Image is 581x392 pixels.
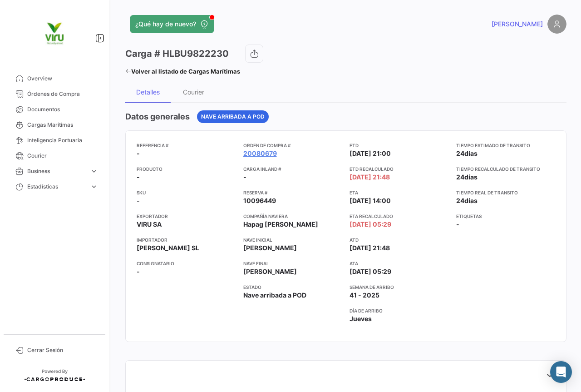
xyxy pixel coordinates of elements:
[135,20,196,29] span: ¿Qué hay de nuevo?
[137,165,236,173] app-card-info-title: Producto
[350,260,449,267] app-card-info-title: ATA
[137,189,236,196] app-card-info-title: SKU
[27,90,98,98] span: Órdenes de Compra
[27,167,86,175] span: Business
[136,88,160,96] div: Detalles
[27,74,98,83] span: Overview
[350,267,391,276] span: [DATE] 05:29
[464,173,478,181] span: días
[125,110,190,123] h4: Datos generales
[243,149,277,158] a: 20080679
[243,196,276,205] span: 10096449
[350,243,390,253] span: [DATE] 21:48
[27,346,98,354] span: Cerrar Sesión
[7,133,102,148] a: Inteligencia Portuaria
[137,173,140,182] span: -
[243,291,306,300] span: Nave arribada a POD
[183,88,204,96] div: Courier
[243,267,297,276] span: [PERSON_NAME]
[137,267,140,276] span: -
[350,220,391,229] span: [DATE] 05:29
[456,197,464,204] span: 24
[137,243,199,253] span: [PERSON_NAME] SL
[456,165,556,173] app-card-info-title: Tiempo recalculado de transito
[27,183,86,191] span: Estadísticas
[90,183,98,191] span: expand_more
[125,65,240,78] a: Volver al listado de Cargas Marítimas
[492,20,543,29] span: [PERSON_NAME]
[547,15,566,34] img: placeholder-user.png
[350,142,449,149] app-card-info-title: ETD
[27,152,98,160] span: Courier
[243,189,343,196] app-card-info-title: Reserva #
[350,189,449,196] app-card-info-title: ETA
[243,283,343,291] app-card-info-title: Estado
[137,149,140,158] span: -
[130,15,214,33] button: ¿Qué hay de nuevo?
[137,213,236,220] app-card-info-title: Exportador
[456,189,556,196] app-card-info-title: Tiempo real de transito
[350,165,449,173] app-card-info-title: ETD Recalculado
[27,136,98,144] span: Inteligencia Portuaria
[456,149,464,157] span: 24
[90,167,98,175] span: expand_more
[27,105,98,114] span: Documentos
[243,213,343,220] app-card-info-title: Compañía naviera
[243,142,343,149] app-card-info-title: Orden de Compra #
[27,121,98,129] span: Cargas Marítimas
[137,142,236,149] app-card-info-title: Referencia #
[456,173,464,181] span: 24
[243,243,297,253] span: [PERSON_NAME]
[350,307,449,314] app-card-info-title: Día de Arribo
[456,142,556,149] app-card-info-title: Tiempo estimado de transito
[243,173,246,182] span: -
[7,117,102,133] a: Cargas Marítimas
[7,86,102,102] a: Órdenes de Compra
[350,291,379,300] span: 41 - 2025
[350,236,449,243] app-card-info-title: ATD
[464,197,478,204] span: días
[7,71,102,86] a: Overview
[137,260,236,267] app-card-info-title: Consignatario
[350,213,449,220] app-card-info-title: ETA Recalculado
[125,47,229,60] h3: Carga # HLBU9822230
[137,236,236,243] app-card-info-title: Importador
[137,220,162,229] span: VIRU SA
[550,361,572,383] div: Abrir Intercom Messenger
[243,236,343,243] app-card-info-title: Nave inicial
[7,148,102,164] a: Courier
[243,260,343,267] app-card-info-title: Nave final
[32,11,77,56] img: viru.png
[7,102,102,117] a: Documentos
[243,165,343,173] app-card-info-title: Carga inland #
[350,314,372,323] span: Jueves
[456,213,556,220] app-card-info-title: Etiquetas
[137,196,140,205] span: -
[201,113,265,121] span: Nave arribada a POD
[456,220,459,229] span: -
[243,220,318,229] span: Hapag [PERSON_NAME]
[350,149,391,158] span: [DATE] 21:00
[350,283,449,291] app-card-info-title: Semana de Arribo
[350,196,391,205] span: [DATE] 14:00
[350,173,390,182] span: [DATE] 21:48
[464,149,478,157] span: días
